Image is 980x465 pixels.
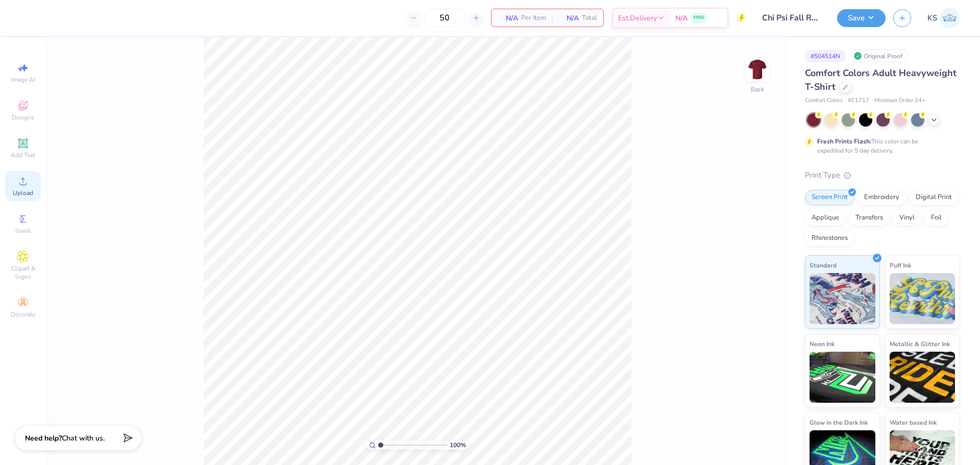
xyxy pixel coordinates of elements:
img: Puff Ink [890,273,955,324]
span: N/A [558,13,579,23]
span: Comfort Colors [805,96,843,105]
div: This color can be expedited for 5 day delivery. [817,137,943,155]
span: Water based Ink [890,417,937,428]
img: Kath Sales [940,8,960,28]
span: N/A [675,13,688,23]
span: Designs [12,113,34,121]
span: Est. Delivery [618,13,657,23]
div: Print Type [805,169,960,181]
input: Untitled Design [754,8,829,28]
span: 100 % [450,440,466,450]
span: Decorate [11,310,35,319]
span: Clipart & logos [5,264,41,281]
span: Minimum Order: 24 + [874,96,925,105]
div: Transfers [849,210,890,226]
span: Comfort Colors Adult Heavyweight T-Shirt [805,67,957,93]
div: Digital Print [909,190,959,205]
div: Foil [924,210,948,226]
span: Greek [15,227,31,235]
input: – – [425,9,464,27]
span: Add Text [11,151,35,159]
div: Back [751,85,764,94]
img: Metallic & Glitter Ink [890,352,955,403]
div: Rhinestones [805,231,854,246]
div: Vinyl [893,210,921,226]
span: Chat with us. [62,433,105,443]
img: Standard [810,273,875,324]
span: Glow in the Dark Ink [810,417,868,428]
strong: Fresh Prints Flash: [817,137,871,145]
div: Embroidery [857,190,906,205]
span: N/A [498,13,518,23]
span: Standard [810,260,837,271]
span: FREE [694,14,704,21]
span: Image AI [11,76,35,84]
div: Original Proof [851,50,908,62]
div: Screen Print [805,190,854,205]
div: # 504514N [805,50,846,62]
span: Metallic & Glitter Ink [890,338,950,349]
span: Neon Ink [810,338,835,349]
span: Per Item [521,13,546,23]
div: Applique [805,210,846,226]
span: Total [582,13,597,23]
img: Back [747,59,768,80]
strong: Need help? [25,433,62,443]
span: KS [927,12,937,24]
span: Puff Ink [890,260,911,271]
a: KS [927,8,960,28]
span: Upload [13,189,33,197]
span: # C1717 [848,96,869,105]
img: Neon Ink [810,352,875,403]
button: Save [837,9,886,27]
